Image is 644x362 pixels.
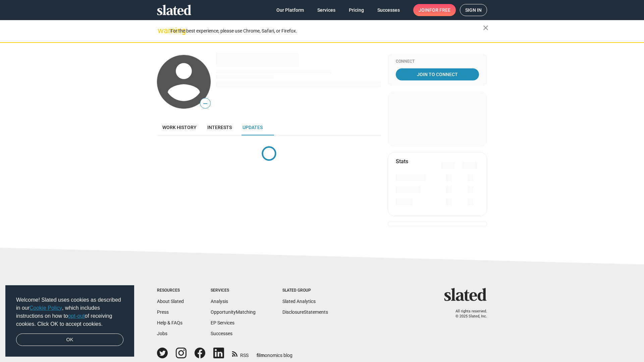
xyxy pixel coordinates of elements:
span: Join To Connect [397,68,478,80]
span: film [257,353,265,358]
mat-card-title: Stats [396,158,408,165]
a: Successes [372,4,405,16]
mat-icon: close [482,24,490,32]
div: Services [211,288,256,293]
a: Jobs [157,331,167,336]
a: OpportunityMatching [211,309,256,315]
div: Slated Group [282,288,328,293]
span: Our Platform [276,4,304,16]
a: opt-out [68,313,85,319]
div: cookieconsent [5,285,134,357]
div: Resources [157,288,184,293]
a: Press [157,309,169,315]
a: Our Platform [271,4,309,16]
p: All rights reserved. © 2025 Slated, Inc. [448,309,487,319]
a: filmonomics blog [257,347,292,359]
span: Interests [207,125,232,130]
div: Connect [396,59,479,64]
span: Work history [162,125,197,130]
a: Services [312,4,341,16]
a: Help & FAQs [157,320,182,325]
a: RSS [232,348,249,359]
a: Work history [157,119,202,135]
span: Services [317,4,335,16]
a: EP Services [211,320,234,325]
span: Join [419,4,450,16]
a: Slated Analytics [282,299,316,304]
a: Interests [202,119,237,135]
a: Analysis [211,299,228,304]
a: Cookie Policy [30,305,62,311]
mat-icon: warning [158,26,166,35]
a: Successes [211,331,232,336]
div: For the best experience, please use Chrome, Safari, or Firefox. [170,26,483,36]
span: — [200,99,210,108]
span: Successes [377,4,400,16]
span: Updates [243,125,263,130]
a: About Slated [157,299,184,304]
a: DisclosureStatements [282,309,328,315]
a: Pricing [343,4,369,16]
a: Joinfor free [413,4,456,16]
a: dismiss cookie message [16,334,123,346]
a: Sign in [460,4,487,16]
span: Sign in [465,4,482,16]
span: Welcome! Slated uses cookies as described in our , which includes instructions on how to of recei... [16,296,123,328]
span: Pricing [349,4,364,16]
a: Join To Connect [396,68,479,80]
span: for free [429,4,450,16]
a: Updates [237,119,268,135]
